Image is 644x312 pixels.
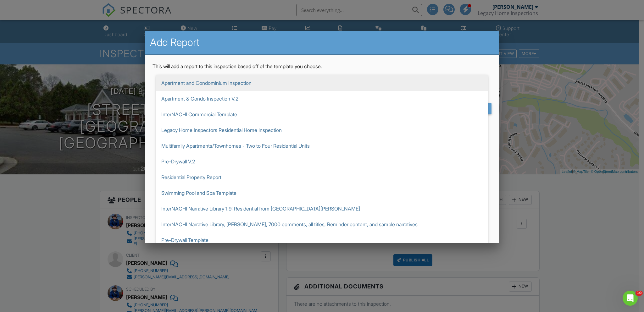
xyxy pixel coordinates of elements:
[156,185,488,201] span: Swimming Pool and Spa Template
[156,232,488,248] span: Pre-Drywall Template
[156,107,488,122] span: InterNACHI Commercial Template
[153,63,491,70] p: This will add a report to this inspection based off of the template you choose.
[156,216,488,232] span: InterNACHI Narrative Library, [PERSON_NAME], 7000 comments, all titles, Reminder content, and sam...
[156,122,488,138] span: Legacy Home Inspectors Residential Home Inspection
[156,201,488,216] span: InterNACHI Narrative Library 1.9: Residential from [GEOGRAPHIC_DATA][PERSON_NAME]
[150,36,494,49] h2: Add Report
[636,291,643,296] span: 10
[156,75,488,91] span: Apartment and Condominium Inspection
[156,91,488,107] span: Apartment & Condo Inspection V.2
[156,169,488,185] span: Residential Property Report
[156,154,488,169] span: Pre-Drywall V.2
[623,291,638,306] iframe: Intercom live chat
[156,138,488,154] span: Multifamily Apartments/Townhomes - Two to Four Residential Units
